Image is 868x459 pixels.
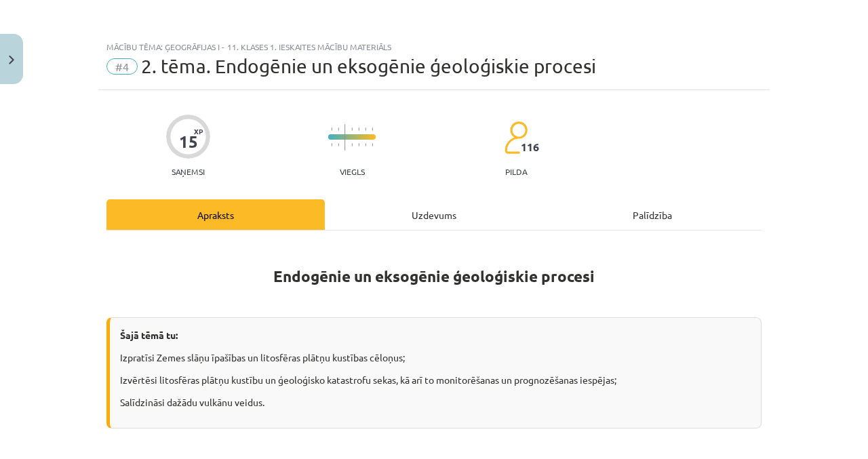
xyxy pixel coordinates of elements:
[166,167,210,176] p: Saņemsi
[543,199,762,230] div: Palīdzība
[344,124,346,151] img: icon-long-line-d9ea69661e0d244f92f715978eff75569469978d946b2353a9bb055b3ed8787d.svg
[351,143,353,146] img: icon-short-line-57e1e144782c952c97e751825c79c345078a6d821885a25fce030b3d8c18986b.svg
[120,395,751,410] p: Salīdzināsi dažādu vulkānu veidus.
[372,127,373,131] img: icon-short-line-57e1e144782c952c97e751825c79c345078a6d821885a25fce030b3d8c18986b.svg
[141,55,596,77] span: 2. tēma. Endogēnie un eksogēnie ģeoloģiskie procesi
[120,329,178,341] strong: Šajā tēmā tu:
[351,127,353,131] img: icon-short-line-57e1e144782c952c97e751825c79c345078a6d821885a25fce030b3d8c18986b.svg
[504,121,528,155] img: students-c634bb4e5e11cddfef0936a35e636f08e4e9abd3cc4e673bd6f9a4125e45ecb1.svg
[106,199,325,230] div: Apraksts
[338,143,339,146] img: icon-short-line-57e1e144782c952c97e751825c79c345078a6d821885a25fce030b3d8c18986b.svg
[365,127,366,131] img: icon-short-line-57e1e144782c952c97e751825c79c345078a6d821885a25fce030b3d8c18986b.svg
[358,127,359,131] img: icon-short-line-57e1e144782c952c97e751825c79c345078a6d821885a25fce030b3d8c18986b.svg
[106,58,138,75] span: #4
[325,199,543,230] div: Uzdevums
[9,56,14,64] img: icon-close-lesson-0947bae3869378f0d4975bcd49f059093ad1ed9edebbc8119c70593378902aed.svg
[505,167,527,176] p: pilda
[358,143,359,146] img: icon-short-line-57e1e144782c952c97e751825c79c345078a6d821885a25fce030b3d8c18986b.svg
[331,143,332,146] img: icon-short-line-57e1e144782c952c97e751825c79c345078a6d821885a25fce030b3d8c18986b.svg
[194,127,203,135] span: XP
[372,143,373,146] img: icon-short-line-57e1e144782c952c97e751825c79c345078a6d821885a25fce030b3d8c18986b.svg
[106,42,762,52] div: Mācību tēma: Ģeogrāfijas i - 11. klases 1. ieskaites mācību materiāls
[120,351,751,365] p: Izpratīsi Zemes slāņu īpašības un litosfēras plātņu kustības cēloņus;
[338,127,339,131] img: icon-short-line-57e1e144782c952c97e751825c79c345078a6d821885a25fce030b3d8c18986b.svg
[365,143,366,146] img: icon-short-line-57e1e144782c952c97e751825c79c345078a6d821885a25fce030b3d8c18986b.svg
[179,132,198,151] div: 15
[340,167,365,176] p: Viegls
[273,266,595,286] strong: Endogēnie un eksogēnie ģeoloģiskie procesi
[521,141,539,153] span: 116
[331,127,332,131] img: icon-short-line-57e1e144782c952c97e751825c79c345078a6d821885a25fce030b3d8c18986b.svg
[120,373,751,387] p: Izvērtēsi litosfēras plātņu kustību un ģeoloģisko katastrofu sekas, kā arī to monitorēšanas un pr...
